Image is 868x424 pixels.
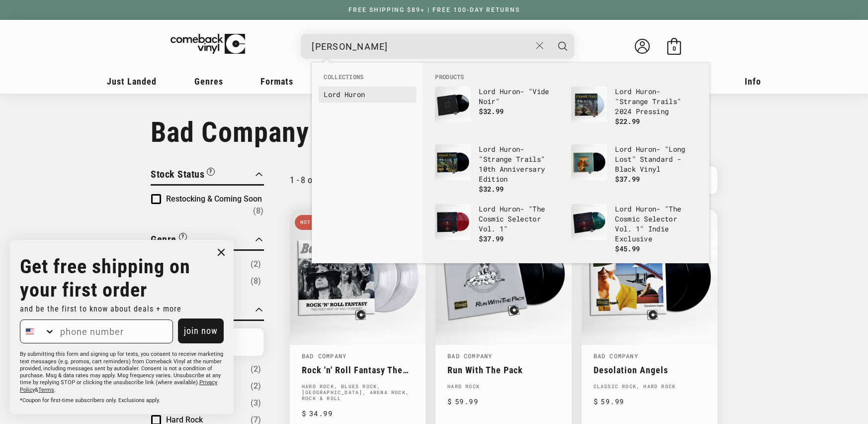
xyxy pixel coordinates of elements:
[20,379,217,393] a: Privacy Policy
[214,245,229,260] button: Close dialog
[251,363,261,375] span: Number of products: (2)
[107,76,157,87] span: Just Landed
[571,204,697,254] a: Lord Huron - "The Cosmic Selector Vol. 1" Indie Exclusive Lord Huron- "The Cosmic Selector Vol. 1...
[479,87,495,96] b: Lord
[531,35,549,57] button: Close
[166,194,262,204] span: Restocking & Coming Soon
[435,144,471,180] img: Lord Huron - "Strange Trails" 10th Anniversary Edition
[430,82,566,139] li: products: Lord Huron - "Vide Noir"
[20,351,224,394] p: By submitting this form and signing up for texts, you consent to receive marketing text messages ...
[479,106,504,116] span: $32.99
[20,320,55,343] button: Search Countries
[151,167,215,184] button: Filter by Stock Status
[615,204,697,244] p: - "The Cosmic Selector Vol. 1" Indie Exclusive
[302,352,347,360] a: Bad Company
[251,275,261,287] span: Number of products: (8)
[566,82,702,139] li: products: Lord Huron - "Strange Trails" 2024 Pressing
[302,365,414,375] a: Rock 'n' Roll Fantasy The Very Best Of Bad Company
[594,365,705,375] a: Desolation Angels
[290,175,357,185] p: 1 - 8 of 8 products
[615,204,631,213] b: Lord
[500,87,521,96] b: Huron
[435,204,471,240] img: Lord Huron - "The Cosmic Selector Vol. 1"
[319,87,416,103] li: collections: Lord Huron
[447,352,492,360] a: Bad Company
[312,63,423,107] div: Collections
[500,144,521,154] b: Huron
[339,6,530,13] a: FREE SHIPPING $89+ | FREE 100-DAY RETURNS
[194,76,223,87] span: Genres
[550,34,575,59] button: Search
[26,327,34,335] img: United States
[251,258,261,270] span: Number of products: (2)
[38,387,54,393] a: Terms
[301,34,574,59] div: Search
[20,397,160,404] span: *Coupon for first-time subscribers only. Exclusions apply.
[251,380,261,392] span: Number of products: (2)
[435,144,561,194] a: Lord Huron - "Strange Trails" 10th Anniversary Edition Lord Huron- "Strange Trails" 10th Annivers...
[319,73,416,87] li: Collections
[566,139,702,197] li: products: Lord Huron - "Long Lost" Standard - Black Vinyl
[636,204,657,213] b: Huron
[178,318,224,343] button: join now
[430,73,702,82] li: Products
[253,205,263,217] span: Number of products: (8)
[571,144,607,180] img: Lord Huron - "Long Lost" Standard - Black Vinyl
[324,90,411,100] a: Lord Huron
[151,168,204,180] span: Stock Status
[430,199,566,257] li: products: Lord Huron - "The Cosmic Selector Vol. 1"
[615,87,631,96] b: Lord
[571,87,607,122] img: Lord Huron - "Strange Trails" 2024 Pressing
[423,63,709,263] div: Products
[479,184,504,194] span: $32.99
[55,320,173,343] input: phone number
[312,36,531,57] input: When autocomplete results are available use up and down arrows to review and enter to select
[571,204,607,240] img: Lord Huron - "The Cosmic Selector Vol. 1" Indie Exclusive
[615,116,640,126] span: $22.99
[615,87,697,116] p: - "Strange Trails" 2024 Pressing
[594,352,638,360] a: Bad Company
[435,204,561,252] a: Lord Huron - "The Cosmic Selector Vol. 1" Lord Huron- "The Cosmic Selector Vol. 1" $37.99
[251,397,261,409] span: Number of products: (3)
[479,87,561,106] p: - "Vide Noir"
[447,365,559,375] a: Run With The Pack
[479,204,495,213] b: Lord
[615,174,640,184] span: $37.99
[745,76,761,87] span: Info
[479,234,504,243] span: $37.99
[615,144,697,174] p: - "Long Lost" Standard - Black Vinyl
[345,90,365,99] b: Huron
[479,204,561,234] p: - "The Cosmic Selector Vol. 1"
[435,87,561,134] a: Lord Huron - "Vide Noir" Lord Huron- "Vide Noir" $32.99
[500,204,521,213] b: Huron
[479,144,495,154] b: Lord
[636,144,657,154] b: Huron
[151,116,717,149] h1: Bad Company
[430,139,566,199] li: products: Lord Huron - "Strange Trails" 10th Anniversary Edition
[324,90,340,99] b: Lord
[260,76,293,87] span: Formats
[435,87,471,122] img: Lord Huron - "Vide Noir"
[636,87,657,96] b: Huron
[566,199,702,259] li: products: Lord Huron - "The Cosmic Selector Vol. 1" Indie Exclusive
[571,144,697,192] a: Lord Huron - "Long Lost" Standard - Black Vinyl Lord Huron- "Long Lost" Standard - Black Vinyl $3...
[20,304,181,314] span: and be the first to know about deals + more
[20,255,190,302] strong: Get free shipping on your first order
[615,244,640,253] span: $45.99
[479,144,561,184] p: - "Strange Trails" 10th Anniversary Edition
[673,45,676,52] span: 0
[615,144,631,154] b: Lord
[571,87,697,134] a: Lord Huron - "Strange Trails" 2024 Pressing Lord Huron- "Strange Trails" 2024 Pressing $22.99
